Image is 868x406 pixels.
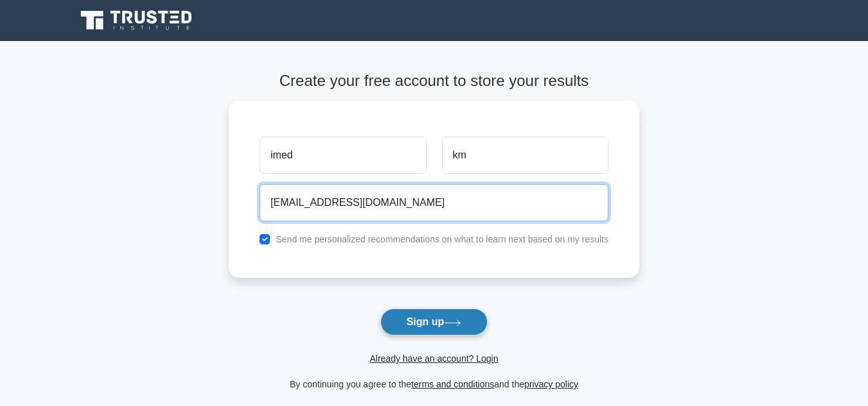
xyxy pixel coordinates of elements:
label: Send me personalized recommendations on what to learn next based on my results [276,234,608,244]
input: Last name [442,137,608,174]
h4: Create your free account to store your results [229,72,639,90]
a: privacy policy [524,379,578,389]
a: Already have an account? Login [369,353,498,364]
input: Email [260,184,608,221]
input: First name [260,137,426,174]
div: By continuing you agree to the and the [221,376,647,392]
button: Sign up [380,309,488,335]
a: terms and conditions [411,379,494,389]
